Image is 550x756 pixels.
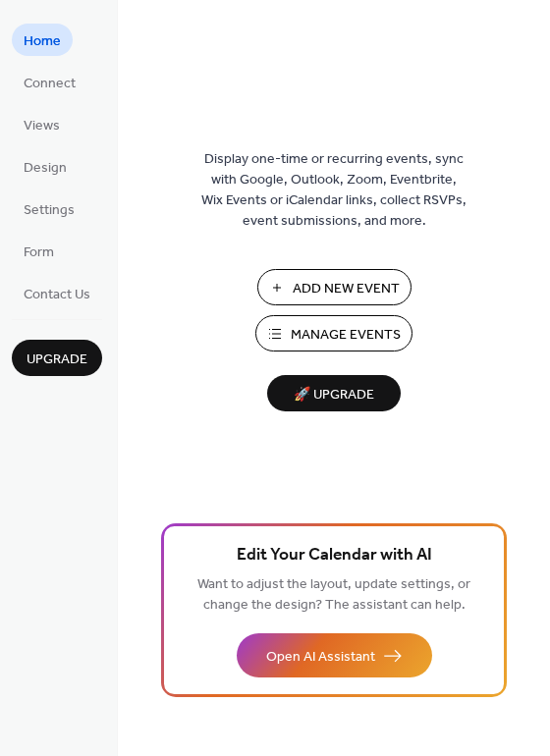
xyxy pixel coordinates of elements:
[12,277,102,309] a: Contact Us
[12,340,102,376] button: Upgrade
[12,24,73,56] a: Home
[12,108,72,140] a: Views
[291,325,401,346] span: Manage Events
[293,279,400,299] span: Add New Event
[257,269,412,305] button: Add New Event
[237,542,432,569] span: Edit Your Calendar with AI
[12,192,86,225] a: Settings
[255,315,412,351] button: Manage Events
[24,243,54,263] span: Form
[237,633,432,677] button: Open AI Assistant
[24,285,90,305] span: Contact Us
[12,150,79,183] a: Design
[12,66,87,98] a: Connect
[24,74,76,94] span: Connect
[279,382,389,408] span: 🚀 Upgrade
[267,375,401,411] button: 🚀 Upgrade
[24,116,60,136] span: Views
[24,200,75,221] span: Settings
[27,350,87,370] span: Upgrade
[201,149,467,232] span: Display one-time or recurring events, sync with Google, Outlook, Zoom, Eventbrite, Wix Events or ...
[266,647,375,668] span: Open AI Assistant
[197,571,470,619] span: Want to adjust the layout, update settings, or change the design? The assistant can help.
[12,235,66,267] a: Form
[24,31,61,52] span: Home
[24,158,67,179] span: Design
